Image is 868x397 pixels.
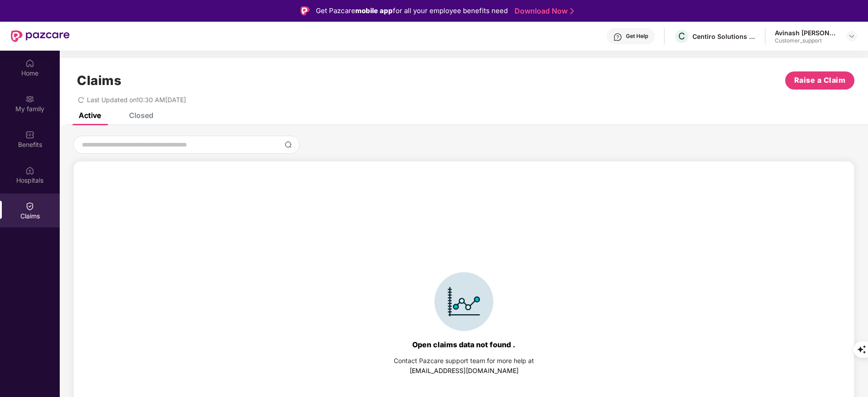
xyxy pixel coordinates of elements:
img: svg+xml;base64,PHN2ZyBpZD0iRHJvcGRvd24tMzJ4MzIiIHhtbG5zPSJodHRwOi8vd3d3LnczLm9yZy8yMDAwL3N2ZyIgd2... [848,33,855,40]
div: Get Pazcare for all your employee benefits need [316,5,508,16]
div: Active [79,111,101,120]
img: Stroke [570,6,574,16]
img: Logo [300,6,310,15]
div: Avinash [PERSON_NAME] [775,28,838,37]
span: C [678,31,685,42]
img: svg+xml;base64,PHN2ZyBpZD0iSG9tZSIgeG1sbnM9Imh0dHA6Ly93d3cudzMub3JnLzIwMDAvc3ZnIiB3aWR0aD0iMjAiIG... [25,59,34,68]
div: Contact Pazcare support team for more help at [394,356,534,366]
button: Raise a Claim [785,71,854,90]
img: svg+xml;base64,PHN2ZyBpZD0iU2VhcmNoLTMyeDMyIiB4bWxucz0iaHR0cDovL3d3dy53My5vcmcvMjAwMC9zdmciIHdpZH... [285,141,292,148]
img: svg+xml;base64,PHN2ZyBpZD0iSGVscC0zMngzMiIgeG1sbnM9Imh0dHA6Ly93d3cudzMub3JnLzIwMDAvc3ZnIiB3aWR0aD... [613,33,622,42]
strong: mobile app [355,6,393,15]
div: Open claims data not found . [412,340,515,349]
img: New Pazcare Logo [11,30,70,42]
a: Download Now [515,6,571,16]
img: svg+xml;base64,PHN2ZyB3aWR0aD0iMjAiIGhlaWdodD0iMjAiIHZpZXdCb3g9IjAgMCAyMCAyMCIgZmlsbD0ibm9uZSIgeG... [25,95,34,104]
img: svg+xml;base64,PHN2ZyBpZD0iQ2xhaW0iIHhtbG5zPSJodHRwOi8vd3d3LnczLm9yZy8yMDAwL3N2ZyIgd2lkdGg9IjIwIi... [25,202,34,211]
img: svg+xml;base64,PHN2ZyBpZD0iSWNvbl9DbGFpbSIgZGF0YS1uYW1lPSJJY29uIENsYWltIiB4bWxucz0iaHR0cDovL3d3dy... [434,272,493,331]
a: [EMAIL_ADDRESS][DOMAIN_NAME] [410,367,519,374]
div: Customer_support [775,37,838,44]
span: Last Updated on 10:30 AM[DATE] [87,96,186,104]
img: svg+xml;base64,PHN2ZyBpZD0iSG9zcGl0YWxzIiB4bWxucz0iaHR0cDovL3d3dy53My5vcmcvMjAwMC9zdmciIHdpZHRoPS... [25,166,34,175]
div: Get Help [626,33,648,40]
img: svg+xml;base64,PHN2ZyBpZD0iQmVuZWZpdHMiIHhtbG5zPSJodHRwOi8vd3d3LnczLm9yZy8yMDAwL3N2ZyIgd2lkdGg9Ij... [25,130,34,139]
div: Closed [129,111,153,120]
span: Raise a Claim [794,75,846,86]
div: Centiro Solutions Private Limited [692,32,756,41]
span: redo [78,96,84,104]
h1: Claims [77,73,121,88]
